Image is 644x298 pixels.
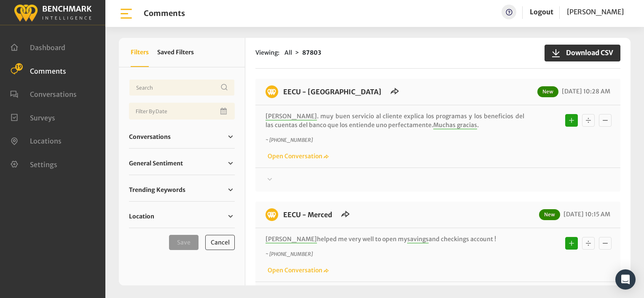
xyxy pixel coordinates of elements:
[144,9,185,18] h1: Comments
[129,79,235,96] input: Username
[205,235,235,250] button: Cancel
[561,210,610,218] span: [DATE] 10:15 AM
[129,159,183,168] span: General Sentiment
[284,49,292,56] span: All
[129,103,235,120] input: Date range input field
[10,136,62,144] a: Locations
[129,210,235,223] a: Location
[560,88,610,95] span: [DATE] 10:28 AM
[15,63,23,71] span: 19
[30,67,66,75] span: Comments
[30,43,65,52] span: Dashboard
[119,6,134,21] img: bar
[266,152,329,160] a: Open Conversation
[266,266,329,274] a: Open Conversation
[278,85,386,98] h6: EECU - Milburn
[278,208,337,221] h6: EECU - Merced
[10,160,57,168] a: Settings
[537,86,558,97] span: New
[129,184,235,196] a: Trending Keywords
[615,269,636,290] div: Open Intercom Messenger
[283,88,381,96] a: EECU - [GEOGRAPHIC_DATA]
[30,160,57,168] span: Settings
[30,90,77,98] span: Conversations
[129,133,171,141] span: Conversations
[266,137,313,143] i: ~ [PHONE_NUMBER]
[129,157,235,170] a: General Sentiment
[219,103,230,120] button: Open Calendar
[255,48,279,57] span: Viewing:
[545,45,620,61] button: Download CSV
[567,5,624,19] a: [PERSON_NAME]
[30,137,62,145] span: Locations
[530,8,553,16] a: Logout
[407,235,429,243] span: savings
[539,209,560,220] span: New
[283,210,332,219] a: EECU - Merced
[433,121,477,129] span: Muchas gracias
[129,130,235,143] a: Conversations
[129,186,185,194] span: Trending Keywords
[30,113,55,122] span: Surveys
[266,85,278,98] img: benchmark
[563,112,614,129] div: Basic example
[266,251,313,257] i: ~ [PHONE_NUMBER]
[131,38,149,67] button: Filters
[10,113,55,121] a: Surveys
[561,48,613,58] span: Download CSV
[10,43,65,51] a: Dashboard
[530,5,553,19] a: Logout
[266,235,524,244] p: helped me very well to open my and checkings account !
[10,89,77,98] a: Conversations
[266,235,317,243] span: [PERSON_NAME]
[157,38,194,67] button: Saved Filters
[129,212,154,221] span: Location
[563,235,614,252] div: Basic example
[567,8,624,16] span: [PERSON_NAME]
[13,2,92,23] img: benchmark
[266,112,524,130] p: . muy buen servicio al cliente explica los programas y los beneficios del las cuentas del banco q...
[10,66,66,74] a: Comments 19
[266,112,317,120] span: [PERSON_NAME]
[302,49,321,56] strong: 87803
[266,208,278,221] img: benchmark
